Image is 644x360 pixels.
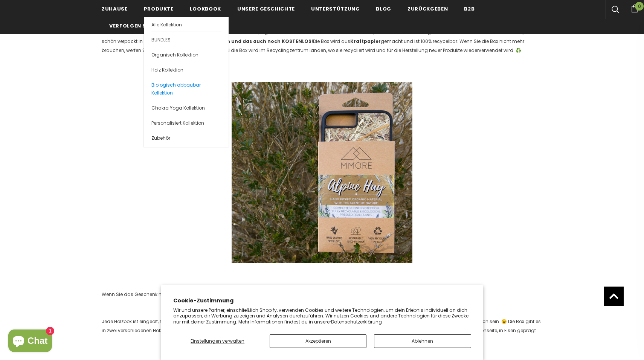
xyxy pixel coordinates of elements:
h2: Cookie-Zustimmung [173,297,471,305]
a: Alle Kollektion [151,17,221,32]
strong: Kraftpapier [350,38,381,44]
span: Biologisch abbaubar Kollektion [151,82,201,96]
span: BUNDLES [151,37,171,43]
span: Holz Kollektion [151,67,183,73]
span: Lookbook [190,5,221,12]
button: Akzeptieren [270,334,366,348]
a: 0 [625,3,644,12]
span: Unterstützung [311,5,360,12]
a: BUNDLES [151,32,221,47]
span: Personalisiert Kollektion [151,120,204,126]
span: Unsere Geschichte [237,5,295,12]
span: Einstellungen verwalten [191,338,244,344]
a: Biologisch abbaubar Kollektion [151,77,221,100]
p: Wir und unsere Partner, einschließlich Shopify, verwenden Cookies und weitere Technologien, um de... [173,307,471,325]
span: B2B [464,5,475,12]
a: Holz Kollektion [151,62,221,77]
a: Verfolgen Sie Ihre Bestellung [109,17,201,34]
span: Chakra Yoga Kollektion [151,105,205,111]
p: Jede Holzbox ist eingeölt, handbearbeitet und aus dem besten und feinsten Massivholz angefertigt.... [102,308,542,335]
span: Organisch Kollektion [151,52,198,58]
span: Zuhause [102,5,128,12]
p: Wenn Sie das Geschenk noch spezieller machen wollen, können Sie unsere wunderschöne Holzbox wähle... [102,290,542,299]
a: Chakra Yoga Kollektion [151,100,221,115]
a: Personalisiert Kollektion [151,115,221,130]
p: Wenn Sie die Handyhülle als ein Geschenk 🎁 verschenken möchten, fügen Sie das Wort GESCHENK in di... [102,28,542,55]
span: Produkte [144,5,174,12]
span: Zurückgeben [407,5,448,12]
span: Verfolgen Sie Ihre Bestellung [109,22,201,29]
inbox-online-store-chat: Onlineshop-Chat von Shopify [6,329,54,354]
button: Ablehnen [374,334,471,348]
a: Organisch Kollektion [151,47,221,62]
button: Einstellungen verwalten [173,334,262,348]
strong: ''null Abfall''-Box bekommen und das auch noch KOSTENLOS! [155,38,313,44]
span: Blog [376,5,391,12]
span: 0 [635,2,644,11]
a: Datenschutzerklärung [331,319,382,325]
span: Alle Kollektion [151,21,182,28]
a: Zubehör [151,130,221,145]
span: Zubehör [151,135,170,141]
